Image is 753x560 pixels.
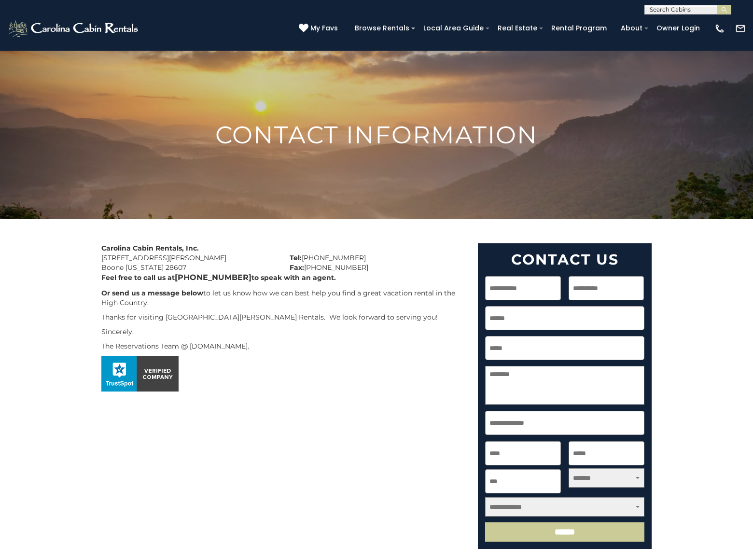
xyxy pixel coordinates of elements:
[101,273,175,282] b: Feel free to call us at
[310,23,338,33] span: My Favs
[290,253,302,262] strong: Tel:
[94,243,282,272] div: [STREET_ADDRESS][PERSON_NAME] Boone [US_STATE] 28607
[175,273,251,282] b: [PHONE_NUMBER]
[101,327,463,336] p: Sincerely,
[735,23,746,34] img: mail-regular-white.png
[546,21,612,36] a: Rental Program
[299,23,340,34] a: My Favs
[101,356,179,392] img: seal_horizontal.png
[485,251,644,268] h2: Contact Us
[7,19,141,38] img: White-1-2.png
[101,289,203,297] b: Or send us a message below
[493,21,542,36] a: Real Estate
[418,21,488,36] a: Local Area Guide
[290,263,304,272] strong: Fax:
[652,21,705,36] a: Owner Login
[101,288,463,308] p: to let us know how we can best help you find a great vacation rental in the High Country.
[350,21,414,36] a: Browse Rentals
[101,341,463,351] p: The Reservations Team @ [DOMAIN_NAME].
[282,243,471,272] div: [PHONE_NUMBER] [PHONE_NUMBER]
[251,273,336,282] b: to speak with an agent.
[616,21,647,36] a: About
[714,23,725,34] img: phone-regular-white.png
[101,244,199,252] strong: Carolina Cabin Rentals, Inc.
[101,312,463,322] p: Thanks for visiting [GEOGRAPHIC_DATA][PERSON_NAME] Rentals. We look forward to serving you!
